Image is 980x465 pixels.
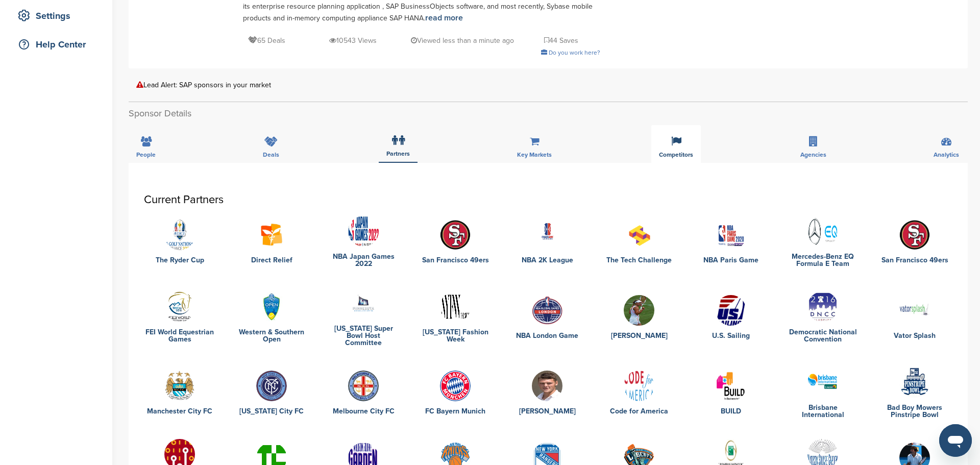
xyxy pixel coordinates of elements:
span: Analytics [934,152,959,158]
img: Open uri20141112 64162 15jfejm?1415811319 [256,371,287,401]
span: Key Markets [517,152,552,158]
p: 10543 Views [329,34,377,47]
a: Democratic National Convention [787,329,859,343]
img: 2016 democratic national convention logo [807,291,838,322]
div: Settings [15,7,102,25]
a: Melbourne City FC [328,408,399,415]
span: Partners [386,151,410,157]
div: Help Center [15,35,102,54]
a: BUILD [695,408,767,415]
a: The Tech Challenge [603,257,675,264]
a: Direct Relief [236,257,307,264]
img: Screen shot 2017 11 02 at 8.26.12 am [532,295,562,326]
a: Settings [10,4,102,28]
img: Screen shot 2020 05 04 at 6.49.03 pm [624,219,654,250]
img: Data?1415805694 [899,219,930,250]
a: NBA London Game [511,332,583,339]
div: Lead Alert: SAP sponsors in your market [136,81,960,89]
a: NBA Paris Game [695,257,767,264]
a: San Francisco 49ers [420,257,491,264]
img: Jpgames [348,216,379,247]
span: Deals [263,152,279,158]
a: Manchester City FC [144,408,215,415]
img: 220px mercedes benz eq formula e logo [807,216,838,247]
a: Do you work here? [541,49,600,56]
a: read more [425,13,463,23]
img: Kerb [624,295,654,326]
a: Brisbane International [787,404,859,419]
a: San Francisco 49ers [879,257,950,264]
img: Open uri20141112 64162 j0a6oz?1415811165 [532,371,562,401]
a: [US_STATE] Fashion Week [420,329,491,343]
a: NBA Japan Games 2022 [328,253,399,267]
span: Do you work here? [549,49,600,56]
a: [US_STATE] City FC [236,408,307,415]
img: Original [899,295,930,326]
span: Competitors [659,152,693,158]
img: O53w1sgo 400x400 [256,219,287,250]
a: Bad Boy Mowers Pinstripe Bowl [879,404,950,419]
p: 44 Saves [544,34,578,47]
img: Open uri20141112 64162 f8libq?1415810499 [716,371,746,401]
a: Vator Splash [879,332,950,339]
img: Superbowllogowhitejpg [348,288,379,319]
img: Screen shot 2018 04 30 at 10.43.41 am [532,219,562,250]
a: U.S. Sailing [695,332,767,339]
img: Open uri20141112 64162 1ynwvvq?1415809486 [899,367,930,398]
img: Data?1415805694 [440,219,471,250]
h2: Sponsor Details [129,107,968,120]
p: 65 Deals [248,34,285,47]
img: Open uri20141112 64162 1u6bbt9?1415811258 [348,371,379,401]
a: FC Bayern Munich [420,408,491,415]
a: [PERSON_NAME] [511,408,583,415]
a: Mercedes-Benz EQ Formula E Team [787,253,859,267]
span: People [136,152,156,158]
a: Code for America [603,408,675,415]
a: Help Center [10,33,102,56]
img: Data?1415809769 [716,295,746,326]
p: Viewed less than a minute ago [411,34,514,47]
a: NBA 2K League [511,257,583,264]
img: Data?1415806251 [256,291,287,322]
a: FEI World Equestrian Games [144,329,215,343]
a: The Ryder Cup [144,257,215,264]
img: Data?1415810135 [164,371,195,401]
a: [US_STATE] Super Bowl Host Committee [328,325,399,347]
img: Ryder cup 2018 [164,219,195,250]
img: Nyf [440,291,471,322]
img: Weg tryon2018 logo 110pxx110px copy [164,291,195,322]
img: Screen shot 2019 10 29 at 11.52.43 am [716,219,746,250]
img: Open uri20141112 64162 zubblw?1415811023 [624,371,654,401]
img: Open uri20141112 64162 be567q?1415810215 [807,367,838,398]
iframe: Button to launch messaging window [939,424,972,457]
img: Open uri20141112 64162 1l1jknv?1415809301 [440,371,471,401]
span: Agencies [800,152,826,158]
a: [PERSON_NAME] [603,332,675,339]
a: Western & Southern Open [236,329,307,343]
h3: Current Partners [144,193,952,206]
